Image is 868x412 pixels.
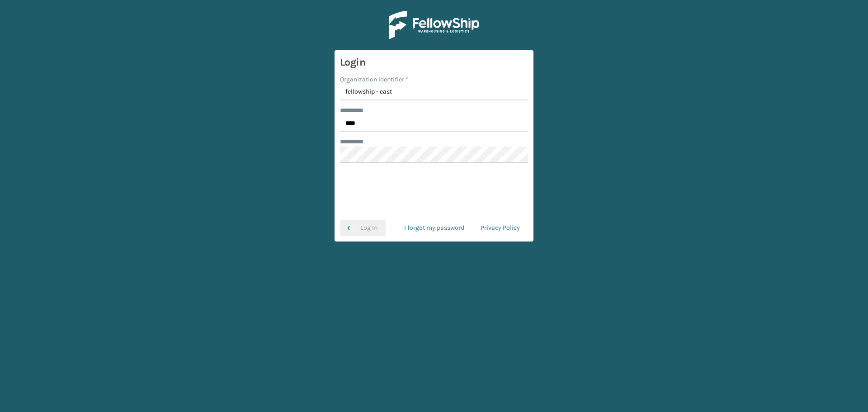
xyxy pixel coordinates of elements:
button: Log In [340,220,386,236]
a: I forgot my password [396,220,472,236]
h3: Login [340,56,528,69]
label: Organization Identifier [340,75,408,84]
a: Privacy Policy [472,220,528,236]
iframe: reCAPTCHA [365,174,503,209]
img: Logo [389,11,479,39]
